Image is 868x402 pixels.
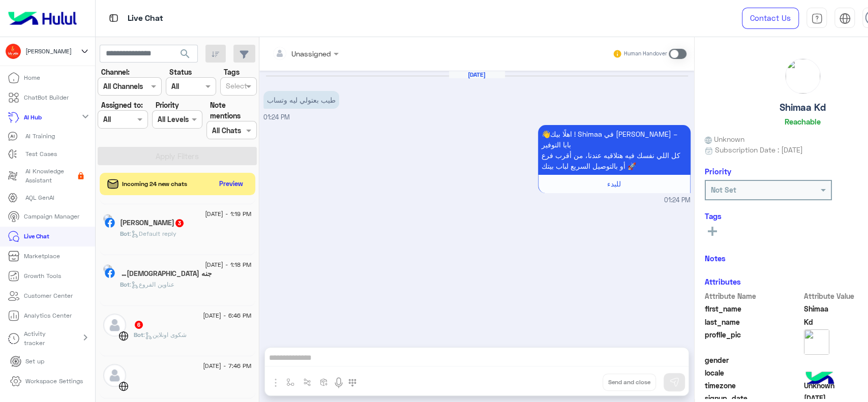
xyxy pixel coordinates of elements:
[205,260,251,269] span: [DATE] - 1:18 PM
[175,219,184,227] span: 3
[215,177,248,192] button: Preview
[128,12,163,25] p: Live Chat
[25,149,57,159] p: Test Cases
[203,361,251,370] span: [DATE] - 7:46 PM
[839,13,851,24] img: tab
[449,71,505,78] h6: [DATE]
[25,132,55,141] p: AI Training
[4,8,81,29] img: Logo
[2,352,52,372] a: Set up
[24,93,69,102] p: ChatBot Builder
[25,47,72,56] span: [PERSON_NAME]
[705,380,802,391] span: timezone
[804,329,829,355] img: picture
[811,13,823,24] img: tab
[705,167,731,176] h6: Priority
[603,374,656,391] button: Send and close
[705,329,802,353] span: profile_pic
[103,314,126,336] img: defaultAdmin.png
[105,218,115,228] img: Facebook
[79,110,92,122] mat-icon: expand_more
[205,209,251,219] span: [DATE] - 1:19 PM
[103,364,126,387] img: defaultAdmin.png
[705,277,741,286] h6: Attributes
[624,50,667,58] small: Human Handover
[742,8,799,29] a: Contact Us
[786,59,820,94] img: picture
[664,196,691,205] span: 01:24 PM
[224,80,247,94] div: Select
[802,361,837,397] img: hulul-logo.png
[24,291,73,300] p: Customer Center
[120,219,185,227] h5: Hanaa ELassal
[24,271,61,281] p: Growth Tools
[780,102,826,113] h5: Shimaa Kd
[806,8,827,29] a: tab
[79,331,92,344] mat-icon: chevron_right
[101,67,130,77] label: Channel:
[107,12,120,24] img: tab
[705,355,802,365] span: gender
[24,329,64,348] p: Activity tracker
[135,321,143,329] span: 6
[785,117,821,126] h6: Reachable
[130,230,176,237] span: : Default reply
[538,125,691,175] p: 17/9/2025, 1:24 PM
[101,100,143,110] label: Assigned to:
[105,268,115,278] img: Facebook
[2,372,91,391] a: Workspace Settings
[130,281,174,288] span: : عناوين الفروع
[98,147,257,165] button: Apply Filters
[705,134,744,144] span: Unknown
[25,357,44,366] p: Set up
[24,212,79,221] p: Campaign Manager
[24,252,60,261] p: Marketplace
[120,281,130,288] span: Bot
[705,303,802,314] span: first_name
[103,214,112,223] img: picture
[24,113,42,122] p: AI Hub
[156,100,179,110] label: Priority
[715,144,803,155] span: Subscription Date : [DATE]
[24,311,72,320] p: Analytics Center
[705,254,726,263] h6: Notes
[143,331,187,338] span: : شكوى اونلاين
[24,232,49,241] p: Live Chat
[25,377,83,386] p: Workspace Settings
[203,311,251,320] span: [DATE] - 6:46 PM
[173,45,198,67] button: search
[24,73,40,82] p: Home
[705,367,802,378] span: locale
[210,100,257,121] label: Note mentions
[120,230,130,237] span: Bot
[25,167,74,185] p: AI Knowledge Assistant
[263,113,290,121] span: 01:24 PM
[120,269,212,278] h5: جنه الله
[169,67,192,77] label: Status
[607,179,621,188] span: للبدء
[122,179,187,189] span: Incoming 24 new chats
[179,48,191,60] span: search
[25,193,54,202] p: AQL GenAI
[224,67,240,77] label: Tags
[118,381,129,391] img: WebChat
[263,91,339,109] p: 17/9/2025, 1:24 PM
[134,331,143,338] span: Bot
[5,43,21,59] img: 149430514909452
[103,264,112,273] img: picture
[705,291,802,301] span: Attribute Name
[118,331,129,341] img: WebChat
[705,317,802,327] span: last_name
